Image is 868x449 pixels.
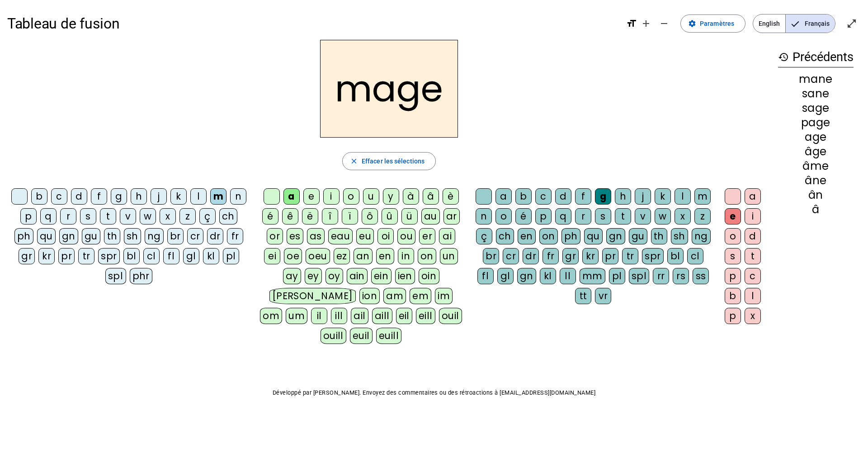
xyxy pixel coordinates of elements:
[14,228,33,244] div: ph
[105,268,126,284] div: spl
[575,208,591,224] div: r
[286,308,307,324] div: um
[376,248,394,264] div: en
[476,228,492,244] div: ç
[401,208,418,224] div: ü
[692,228,711,244] div: ng
[120,208,136,224] div: v
[230,188,246,205] div: n
[495,208,512,224] div: o
[687,248,703,264] div: cl
[700,18,734,29] span: Paramètres
[615,208,631,224] div: t
[347,268,368,284] div: ain
[354,248,373,264] div: an
[503,248,519,264] div: cr
[331,308,347,324] div: ill
[303,188,320,205] div: e
[227,228,243,244] div: fr
[843,14,861,33] button: Entrer en plein écran
[320,40,458,138] h2: mage
[745,268,761,284] div: c
[745,248,761,264] div: t
[372,308,392,324] div: aill
[82,228,100,244] div: gu
[287,228,303,244] div: es
[78,248,94,264] div: tr
[778,190,854,201] div: ân
[495,188,512,205] div: a
[418,248,436,264] div: on
[377,228,394,244] div: oi
[111,188,127,205] div: g
[421,208,440,224] div: au
[539,228,558,244] div: on
[383,288,406,304] div: am
[622,248,638,264] div: tr
[143,248,160,264] div: cl
[207,228,223,244] div: dr
[131,188,147,205] div: h
[745,308,761,324] div: x
[382,208,398,224] div: û
[535,208,552,224] div: p
[655,14,673,33] button: Diminuer la taille de la police
[302,208,318,224] div: ë
[635,208,651,224] div: v
[725,288,741,304] div: b
[163,248,179,264] div: fl
[667,248,684,264] div: bl
[419,268,439,284] div: oin
[160,208,176,224] div: x
[19,248,35,264] div: gr
[641,18,651,29] mat-icon: add
[595,208,611,224] div: s
[328,228,353,244] div: eau
[363,188,379,205] div: u
[846,18,857,29] mat-icon: open_in_full
[629,268,650,284] div: spl
[398,248,414,264] div: in
[383,188,399,205] div: y
[100,208,116,224] div: t
[130,268,153,284] div: phr
[80,208,96,224] div: s
[535,188,552,205] div: c
[307,228,325,244] div: as
[416,308,435,324] div: eill
[725,268,741,284] div: p
[264,248,280,264] div: ei
[59,228,78,244] div: gn
[419,228,435,244] div: er
[778,74,854,85] div: mane
[584,228,603,244] div: qu
[179,208,196,224] div: z
[305,268,322,284] div: ey
[350,328,373,344] div: euil
[151,188,167,205] div: j
[342,152,436,170] button: Effacer les sélections
[183,248,199,264] div: gl
[343,188,359,205] div: o
[395,268,415,284] div: ien
[199,208,216,224] div: ç
[334,248,350,264] div: ez
[283,268,301,284] div: ay
[580,268,605,284] div: mm
[443,208,460,224] div: ar
[190,188,207,205] div: l
[140,208,156,224] div: w
[423,188,439,205] div: â
[323,188,340,205] div: i
[325,268,343,284] div: oy
[187,228,203,244] div: cr
[376,328,401,344] div: euill
[555,188,571,205] div: d
[351,308,368,324] div: ail
[7,9,619,38] h1: Tableau de fusion
[219,208,237,224] div: ch
[651,228,667,244] div: th
[778,47,854,67] h3: Précédents
[602,248,618,264] div: pr
[635,188,651,205] div: j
